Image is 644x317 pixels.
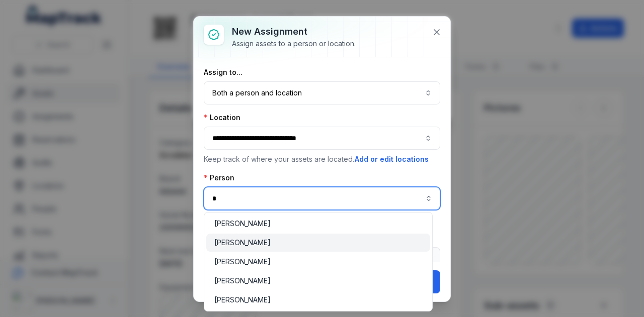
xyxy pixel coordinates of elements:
span: [PERSON_NAME] [214,219,271,229]
span: [PERSON_NAME] [214,295,271,305]
span: [PERSON_NAME] [214,257,271,267]
span: [PERSON_NAME] [214,238,271,248]
input: assignment-add:person-label [204,187,440,210]
span: [PERSON_NAME] [214,276,271,286]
